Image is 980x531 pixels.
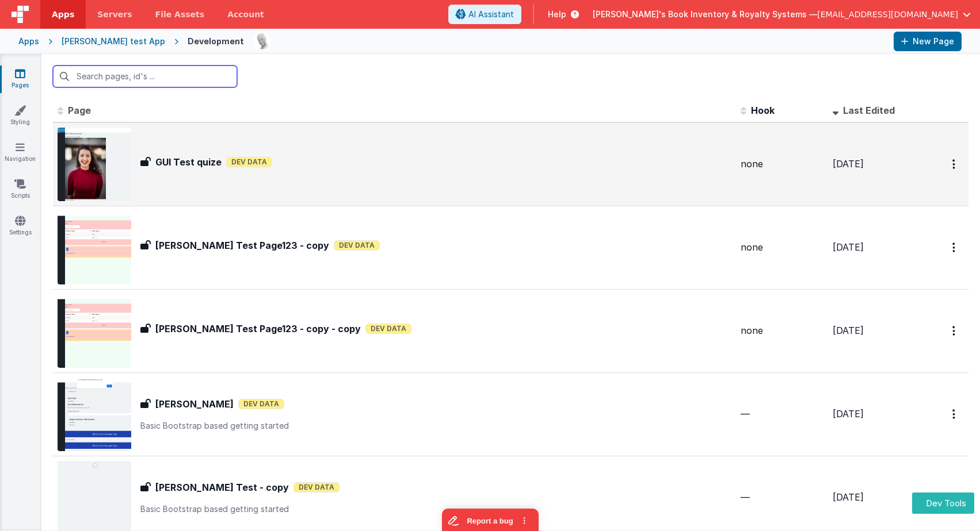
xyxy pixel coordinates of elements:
[843,105,895,116] span: Last Edited
[155,238,329,252] h3: [PERSON_NAME] Test Page123 - copy
[945,236,964,259] button: Options
[155,397,234,411] h3: [PERSON_NAME]
[254,33,270,49] img: 11ac31fe5dc3d0eff3fbbbf7b26fa6e1
[833,241,864,253] span: [DATE]
[833,491,864,503] span: [DATE]
[68,105,91,116] span: Page
[741,157,823,171] div: none
[53,66,237,87] input: Search pages, id's ...
[945,486,964,509] button: Options
[741,408,750,420] span: —
[155,480,289,494] h3: [PERSON_NAME] Test - copy
[593,9,817,20] span: [PERSON_NAME]'s Book Inventory & Royalty Systems —
[833,325,864,336] span: [DATE]
[155,155,222,169] h3: GUI Test quize
[741,491,750,503] span: —
[52,9,74,20] span: Apps
[751,105,775,116] span: Hook
[593,9,971,20] button: [PERSON_NAME]'s Book Inventory & Royalty Systems — [EMAIL_ADDRESS][DOMAIN_NAME]
[140,420,731,432] p: Basic Bootstrap based getting started
[238,399,284,409] span: Dev Data
[155,9,205,20] span: File Assets
[817,9,958,20] span: [EMAIL_ADDRESS][DOMAIN_NAME]
[62,36,165,47] div: [PERSON_NAME] test App
[188,36,244,47] div: Development
[140,503,731,515] p: Basic Bootstrap based getting started
[468,9,514,20] span: AI Assistant
[833,408,864,420] span: [DATE]
[548,9,566,20] span: Help
[945,152,964,176] button: Options
[833,158,864,170] span: [DATE]
[334,240,380,251] span: Dev Data
[894,32,962,51] button: New Page
[945,402,964,426] button: Options
[155,322,361,336] h3: [PERSON_NAME] Test Page123 - copy - copy
[448,5,521,24] button: AI Assistant
[912,492,974,514] button: Dev Tools
[945,319,964,343] button: Options
[741,241,823,254] div: none
[293,482,340,492] span: Dev Data
[365,324,411,334] span: Dev Data
[97,9,132,20] span: Servers
[741,324,823,337] div: none
[226,157,272,167] span: Dev Data
[18,36,39,47] div: Apps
